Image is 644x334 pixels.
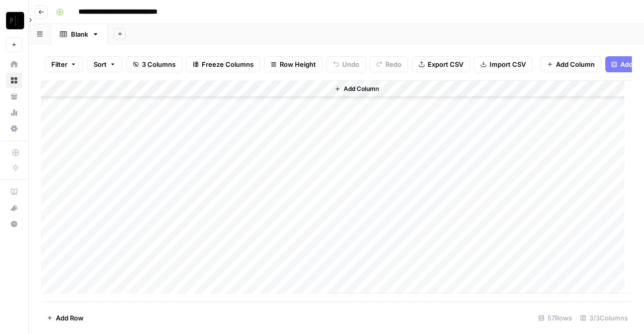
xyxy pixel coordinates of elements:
span: 3 Columns [142,59,176,69]
button: Row Height [264,56,323,72]
div: What's new? [7,200,22,215]
div: Blank [71,29,88,39]
span: Sort [94,59,107,69]
button: Filter [45,56,83,72]
a: AirOps Academy [6,184,22,200]
a: Your Data [6,88,22,104]
a: Settings [6,121,22,137]
img: Paragon Intel - Bill / Ty / Colby R&D Logo [6,12,24,30]
a: Home [6,56,22,72]
span: Redo [385,59,401,69]
span: Undo [342,59,359,69]
div: 3/3 Columns [576,310,632,326]
button: Import CSV [474,56,532,72]
button: Export CSV [412,56,470,72]
span: Add Row [56,313,84,323]
a: Usage [6,104,22,121]
span: Add Column [344,84,379,93]
span: Row Height [280,59,316,69]
span: Export CSV [428,59,463,69]
button: Add Row [41,310,90,326]
button: Undo [327,56,366,72]
button: What's new? [6,200,22,216]
button: Add Column [540,56,601,72]
button: Help + Support [6,216,22,232]
a: Browse [6,72,22,88]
a: Blank [51,24,108,44]
button: Sort [87,56,122,72]
span: Import CSV [490,59,526,69]
span: Freeze Columns [202,59,254,69]
button: Redo [370,56,408,72]
div: 57 Rows [534,310,576,326]
span: Add Column [556,59,595,69]
button: Workspace: Paragon Intel - Bill / Ty / Colby R&D [6,8,22,33]
span: Filter [51,59,67,69]
button: Freeze Columns [186,56,260,72]
button: Add Column [331,82,383,95]
button: 3 Columns [126,56,182,72]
